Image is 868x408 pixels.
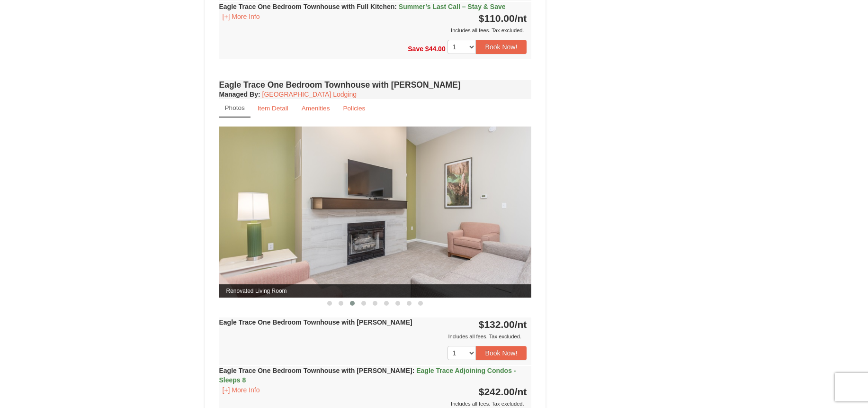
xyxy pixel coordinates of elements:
span: Save [408,45,423,52]
button: Book Now! [476,40,527,54]
strong: Eagle Trace One Bedroom Townhouse with Full Kitchen [219,3,506,10]
h4: Eagle Trace One Bedroom Townhouse with [PERSON_NAME] [219,80,532,90]
span: Eagle Trace Adjoining Condos - Sleeps 8 [219,367,516,384]
a: Item Detail [251,99,295,118]
strong: Eagle Trace One Bedroom Townhouse with [PERSON_NAME] [219,318,412,326]
span: Summer’s Last Call – Stay & Save [399,3,506,10]
button: [+] More Info [219,11,263,22]
div: Includes all fees. Tax excluded. [219,26,527,35]
button: [+] More Info [219,385,263,395]
span: Renovated Living Room [219,284,532,298]
a: Policies [337,99,371,118]
strong: $132.00 [479,319,527,330]
img: Renovated Living Room [219,127,532,298]
button: Book Now! [476,346,527,360]
a: [GEOGRAPHIC_DATA] Lodging [262,91,357,98]
span: $44.00 [425,45,446,52]
span: /nt [515,319,527,330]
strong: : [219,91,260,98]
span: /nt [515,386,527,397]
a: Photos [219,99,251,118]
span: /nt [515,13,527,24]
small: Amenities [302,105,330,112]
a: Amenities [295,99,336,118]
span: : [394,3,397,10]
strong: Eagle Trace One Bedroom Townhouse with [PERSON_NAME] [219,367,516,384]
small: Item Detail [258,105,288,112]
span: : [412,367,415,374]
span: $110.00 [479,13,515,24]
small: Policies [343,105,365,112]
div: Includes all fees. Tax excluded. [219,332,527,341]
span: Managed By [219,91,258,98]
small: Photos [225,104,245,111]
span: $242.00 [479,386,515,397]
